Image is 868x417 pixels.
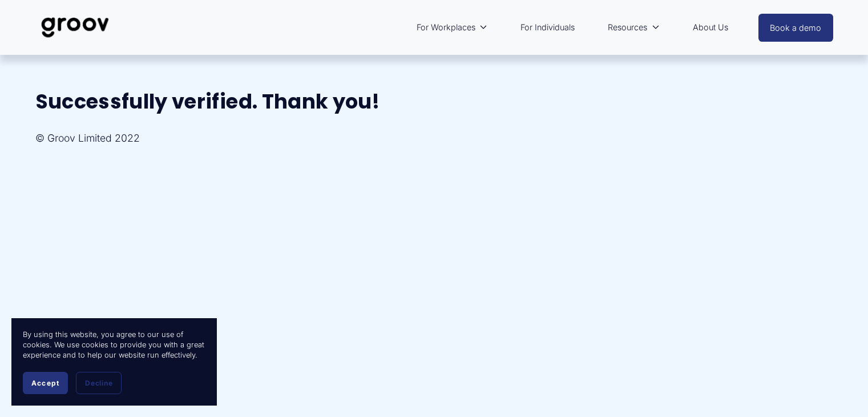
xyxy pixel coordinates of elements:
a: Book a demo [758,14,834,42]
section: Cookie banner [11,318,217,406]
a: For Individuals [515,14,580,41]
p: © Groov Limited 2022 [35,131,634,146]
button: Decline [76,372,122,394]
a: folder dropdown [602,14,665,41]
span: Resources [608,20,647,35]
button: Accept [23,372,68,394]
span: Accept [31,379,59,387]
a: folder dropdown [411,14,494,41]
span: For Workplaces [417,20,475,35]
strong: Successfully verified. Thank you! [35,87,380,115]
span: Decline [85,379,112,387]
img: Groov | Unlock Human Potential at Work and in Life [35,9,115,46]
a: About Us [687,14,734,41]
p: By using this website, you agree to our use of cookies. We use cookies to provide you with a grea... [23,330,205,360]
